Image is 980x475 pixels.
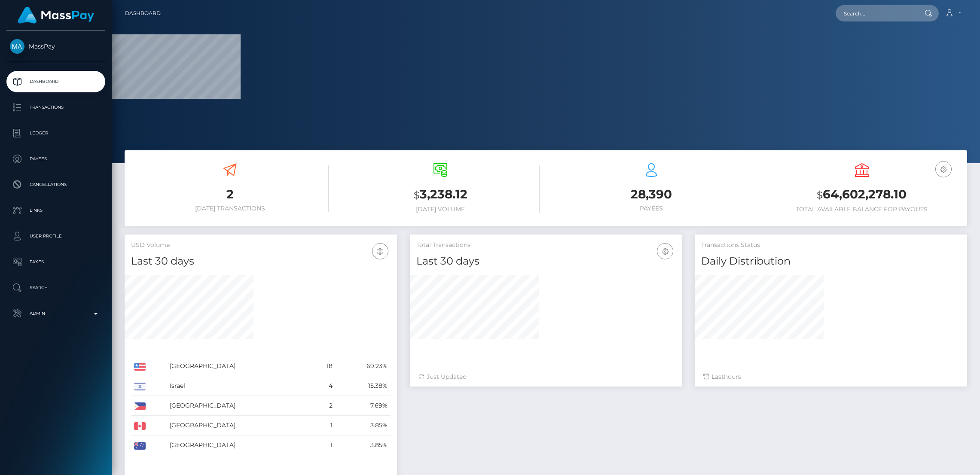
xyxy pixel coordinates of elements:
span: MassPay [6,43,105,50]
a: User Profile [6,225,105,247]
td: 15.38% [336,376,390,396]
img: IL.png [134,383,146,390]
img: MassPay [10,39,24,54]
img: US.png [134,363,146,371]
p: Cancellations [10,178,102,191]
td: [GEOGRAPHIC_DATA] [167,356,311,376]
p: User Profile [10,230,102,243]
a: Ledger [6,122,105,144]
p: Links [10,204,102,217]
h3: 64,602,278.10 [763,186,961,204]
div: Just Updated [418,372,674,381]
img: CA.png [134,422,146,430]
p: Dashboard [10,75,102,88]
a: Admin [6,303,105,324]
h5: USD Volume [131,241,391,250]
img: AU.png [134,442,146,450]
h3: 2 [131,186,329,203]
h4: Daily Distribution [701,254,961,269]
td: 2 [311,396,336,416]
p: Transactions [10,101,102,114]
td: [GEOGRAPHIC_DATA] [167,396,311,416]
img: MassPay Logo [18,7,94,24]
a: Taxes [6,251,105,273]
a: Links [6,200,105,221]
td: 3.85% [336,435,390,455]
h3: 3,238.12 [342,186,539,204]
td: 4 [311,376,336,396]
p: Search [10,281,102,294]
small: $ [817,189,823,201]
td: 1 [311,416,336,435]
small: $ [414,189,420,201]
td: [GEOGRAPHIC_DATA] [167,435,311,455]
h4: Last 30 days [131,254,391,269]
img: PH.png [134,402,146,410]
h3: 28,390 [553,186,750,203]
p: Ledger [10,127,102,140]
h6: [DATE] Volume [342,206,539,213]
p: Taxes [10,256,102,268]
td: 69.23% [336,356,390,376]
td: [GEOGRAPHIC_DATA] [167,416,311,435]
input: Search... [836,5,916,21]
a: Search [6,277,105,298]
td: 3.85% [336,416,390,435]
h6: Total Available Balance for Payouts [763,206,961,213]
h4: Last 30 days [416,254,676,269]
td: 18 [311,356,336,376]
div: Last hours [703,372,959,381]
h6: Payees [553,205,750,212]
a: Cancellations [6,174,105,195]
td: 7.69% [336,396,390,416]
h5: Total Transactions [416,241,676,250]
a: Transactions [6,97,105,118]
p: Payees [10,152,102,165]
p: Admin [10,307,102,320]
a: Dashboard [125,4,161,22]
td: 1 [311,435,336,455]
h5: Transactions Status [701,241,961,250]
a: Payees [6,148,105,170]
h6: [DATE] Transactions [131,205,329,212]
td: Israel [167,376,311,396]
a: Dashboard [6,71,105,92]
